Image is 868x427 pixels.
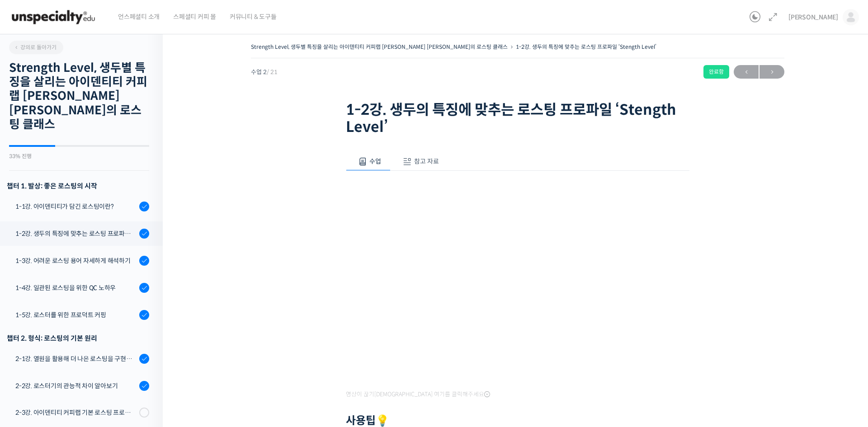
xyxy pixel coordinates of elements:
span: 강의로 돌아가기 [14,44,57,51]
div: 33% 진행 [9,154,149,159]
div: 완료함 [703,65,729,79]
div: 1-1강. 아이덴티티가 담긴 로스팅이란? [15,202,137,211]
div: 1-4강. 일관된 로스팅을 위한 QC 노하우 [15,283,137,293]
h1: 1-2강. 생두의 특징에 맞추는 로스팅 프로파일 ‘Stength Level’ [346,101,689,136]
div: 2-3강. 아이덴티티 커피랩 기본 로스팅 프로파일 세팅 [15,408,137,418]
h3: 챕터 1. 발상: 좋은 로스팅의 시작 [7,180,149,192]
a: 강의로 돌아가기 [9,41,63,54]
span: / 21 [267,68,278,76]
div: 1-2강. 생두의 특징에 맞추는 로스팅 프로파일 'Stength Level' [15,229,137,239]
span: 수업 2 [251,69,278,75]
div: 챕터 2. 형식: 로스팅의 기본 원리 [7,332,149,344]
a: Strength Level, 생두별 특징을 살리는 아이덴티티 커피랩 [PERSON_NAME] [PERSON_NAME]의 로스팅 클래스 [251,43,508,50]
a: 다음→ [759,65,784,79]
span: 참고 자료 [414,157,439,165]
div: 2-1강. 열원을 활용해 더 나은 로스팅을 구현하는 방법 [15,354,137,364]
span: → [759,66,784,78]
h2: Strength Level, 생두별 특징을 살리는 아이덴티티 커피랩 [PERSON_NAME] [PERSON_NAME]의 로스팅 클래스 [9,61,149,131]
a: ←이전 [734,65,759,79]
span: ← [734,66,759,78]
div: 1-3강. 어려운 로스팅 용어 자세하게 해석하기 [15,256,137,266]
a: 1-2강. 생두의 특징에 맞추는 로스팅 프로파일 ‘Stength Level’ [516,43,656,50]
div: 2-2강. 로스터기의 관능적 차이 알아보기 [15,381,137,391]
span: 영상이 끊기[DEMOGRAPHIC_DATA] 여기를 클릭해주세요 [346,391,490,398]
span: 수업 [369,157,381,165]
span: [PERSON_NAME] [788,13,838,21]
div: 1-5강. 로스터를 위한 프로덕트 커핑 [15,310,137,320]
